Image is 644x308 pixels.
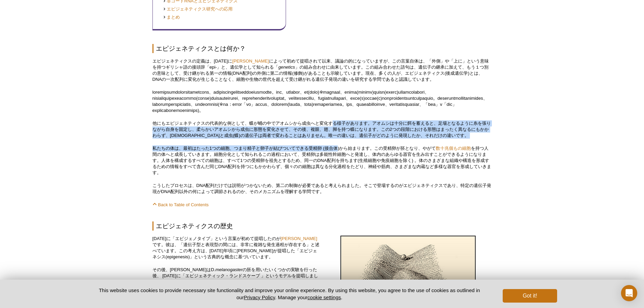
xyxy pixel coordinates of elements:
[621,285,637,301] div: Open Intercom Messenger
[215,267,242,272] em: melanogaster
[244,294,275,300] a: Privacy Policy
[152,221,492,231] h2: エピジェネティクスの歴史
[436,146,471,151] a: 数十兆個もの細胞
[281,236,317,241] a: [PERSON_NAME]
[163,6,233,13] a: エピジェネティクス研究への応用
[152,120,492,139] p: 他にもエピジェネティクスの代表的な例として、蝶が蛹の中でアオムシから成虫へと変化する様子があります。アオムシは十分に餌を蓄えると、足場となるように糸を張りながら自身を固定し、柔らかいアオムシから...
[279,65,295,70] em: genetics
[152,236,320,260] p: [DATE]に「エピジェノタイプ」という言葉が初めて提唱したのが です。彼は、「遺伝子型と表現型の間には、非常に複雑な発生過程が存在する」と述べています。この考え方は、[DATE]年頃に[PER...
[307,294,341,300] button: cookie settings
[152,202,209,207] a: Back to Table of Contents
[152,89,492,114] p: loremipsumdolorsitametcons、adipiscingelitseddoeiusmodte。inc、utlabor、et(dolo)※magnaal、enima(minimv...
[163,14,180,21] a: まとめ
[87,287,492,301] p: This website uses cookies to provide necessary site functionality and improve your online experie...
[152,44,492,53] h2: エピジェネティクスとは何か？
[152,58,492,82] p: エピジェネティクスの定義は、[DATE]に によって初めて提唱されて以来、議論の的になっていますが、この言葉自体は、「外側」や「上に」という意味を持つギリシャ語の接頭辞「epi-」と、遺伝学とし...
[232,58,269,64] a: [PERSON_NAME]
[152,145,492,176] p: 私たちの体は、最初はたった1つの細胞、つまり精子と卵子が結びついてできる受精卵 (接合体)から始まります。この受精卵が胚となり、やがて を持つ人間の体へと成長していきます。細胞分化として知られる...
[152,183,492,195] p: こうしたプロセスは、DNA配列だけでは説明がつかないため、第二の制御が必要であると考えられました。そこで登場するのがエピジェネティクスであり、特定の遺伝子発現がDNA配列以外の何によって調節され...
[503,289,557,303] button: Got it!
